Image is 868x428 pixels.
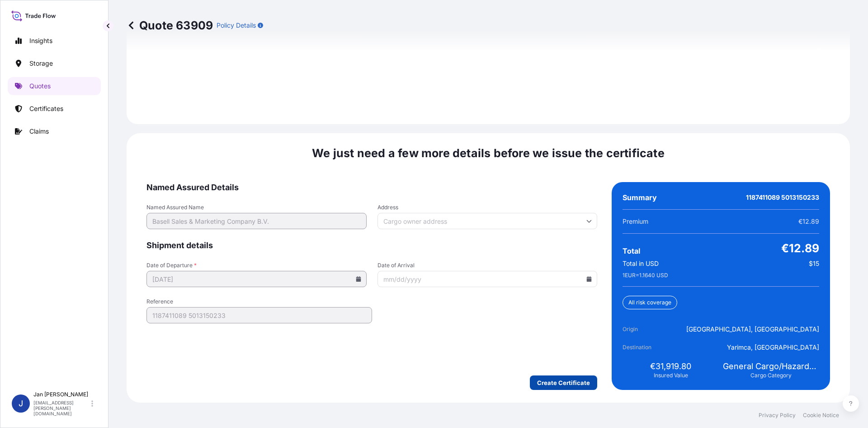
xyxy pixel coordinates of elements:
[746,193,819,202] span: 1187411089 5013150233
[312,146,665,160] span: We just need a few more details before we issue the certificate
[623,193,657,202] span: Summary
[217,21,256,30] p: Policy Details
[798,217,819,226] span: €12.89
[146,307,372,323] input: Your internal reference
[29,104,63,113] p: Certificates
[537,378,590,387] p: Create Certificate
[654,372,688,379] span: Insured Value
[623,325,673,334] span: Origin
[809,259,819,268] span: $15
[623,246,640,255] span: Total
[8,32,101,50] a: Insights
[29,82,51,91] p: Quotes
[377,213,598,229] input: Cargo owner address
[8,77,101,95] a: Quotes
[727,343,819,352] span: Yarimca, [GEOGRAPHIC_DATA]
[146,271,367,287] input: mm/dd/yyyy
[33,391,90,398] p: Jan [PERSON_NAME]
[19,399,23,408] span: J
[781,241,819,255] span: €12.89
[8,122,101,140] a: Claims
[377,204,598,211] span: Address
[759,412,796,419] a: Privacy Policy
[750,372,792,379] span: Cargo Category
[8,100,101,118] a: Certificates
[377,262,598,269] span: Date of Arrival
[623,296,677,309] div: All risk coverage
[623,259,659,268] span: Total in USD
[29,36,52,45] p: Insights
[146,204,367,211] span: Named Assured Name
[723,361,819,372] span: General Cargo/Hazardous Material
[686,325,819,334] span: [GEOGRAPHIC_DATA], [GEOGRAPHIC_DATA]
[377,271,598,287] input: mm/dd/yyyy
[650,361,691,372] span: €31,919.80
[623,272,668,279] span: 1 EUR = 1.1640 USD
[803,412,839,419] a: Cookie Notice
[146,240,597,251] span: Shipment details
[146,182,597,193] span: Named Assured Details
[127,18,213,33] p: Quote 63909
[29,127,49,136] p: Claims
[8,54,101,72] a: Storage
[146,262,367,269] span: Date of Departure
[33,400,90,416] p: [EMAIL_ADDRESS][PERSON_NAME][DOMAIN_NAME]
[146,298,372,305] span: Reference
[530,375,597,390] button: Create Certificate
[29,59,53,68] p: Storage
[623,217,648,226] span: Premium
[623,343,673,352] span: Destination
